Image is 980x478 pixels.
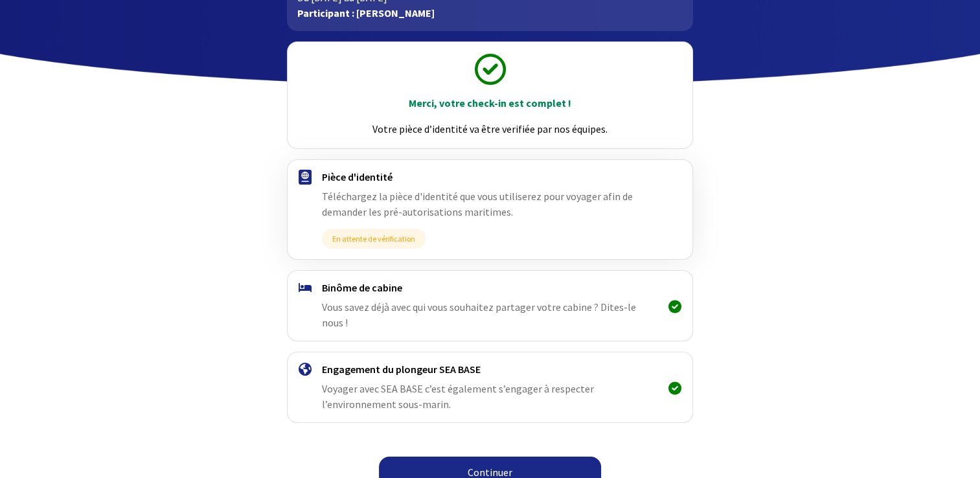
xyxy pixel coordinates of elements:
[322,301,636,329] span: Vous savez déjà avec qui vous souhaitez partager votre cabine ? Dites-le nous !
[322,170,658,183] h4: Pièce d'identité
[299,95,681,111] p: Merci, votre check-in est complet !
[297,5,683,21] p: Participant : [PERSON_NAME]
[299,363,312,376] img: engagement.svg
[299,283,312,292] img: binome.svg
[299,170,312,185] img: passport.svg
[322,281,658,294] h4: Binôme de cabine
[322,190,633,218] span: Téléchargez la pièce d'identité que vous utiliserez pour voyager afin de demander les pré-autoris...
[322,363,658,376] h4: Engagement du plongeur SEA BASE
[322,229,426,249] span: En attente de vérification
[322,382,594,411] span: Voyager avec SEA BASE c’est également s’engager à respecter l’environnement sous-marin.
[299,121,681,137] p: Votre pièce d’identité va être verifiée par nos équipes.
